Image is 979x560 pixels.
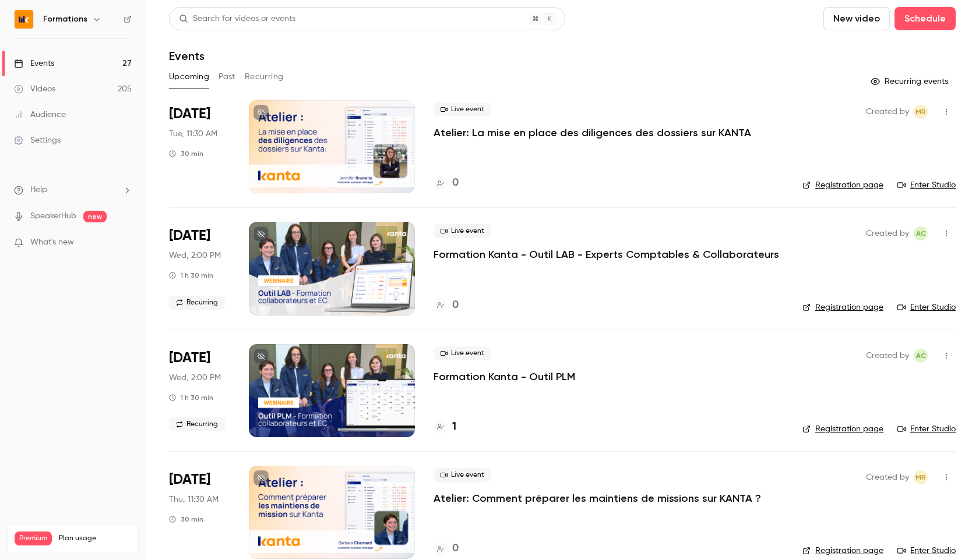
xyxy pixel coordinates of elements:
[866,105,909,119] span: Created by
[169,296,225,310] span: Recurring
[169,494,219,505] span: Thu, 11:30 AM
[802,179,883,191] a: Registration page
[897,179,956,191] a: Enter Studio
[169,222,230,315] div: Sep 24 Wed, 2:00 PM (Europe/Paris)
[434,419,456,435] a: 1
[434,102,491,116] span: Live event
[43,13,87,25] h6: Formations
[434,370,575,384] a: Formation Kanta - Outil PLM
[169,271,213,280] div: 1 h 30 min
[434,346,491,360] span: Live event
[169,100,230,193] div: Sep 23 Tue, 11:30 AM (Europe/Paris)
[452,419,456,435] h4: 1
[179,13,295,25] div: Search for videos or events
[866,349,909,363] span: Created by
[802,545,883,557] a: Registration page
[914,105,928,119] span: Marion Roquet
[83,211,107,222] span: new
[434,491,761,505] a: Atelier: Comment préparer les maintiens de missions sur KANTA ?
[14,83,55,95] div: Videos
[897,423,956,435] a: Enter Studio
[897,545,956,557] a: Enter Studio
[865,72,956,91] button: Recurring events
[434,126,751,140] a: Atelier: La mise en place des diligences des dossiers sur KANTA
[169,515,203,524] div: 30 min
[30,184,47,196] span: Help
[916,226,926,240] span: AC
[897,302,956,313] a: Enter Studio
[219,68,235,86] button: Past
[434,468,491,482] span: Live event
[823,7,890,30] button: New video
[915,470,926,484] span: MR
[14,184,132,196] li: help-dropdown-opener
[914,470,928,484] span: Marion Roquet
[169,417,225,431] span: Recurring
[452,175,459,191] h4: 0
[452,297,459,313] h4: 0
[452,541,459,557] h4: 0
[866,226,909,240] span: Created by
[169,393,213,402] div: 1 h 30 min
[434,541,459,557] a: 0
[59,534,131,543] span: Plan usage
[434,247,779,261] a: Formation Kanta - Outil LAB - Experts Comptables & Collaborateurs
[14,134,61,146] div: Settings
[169,349,210,367] span: [DATE]
[169,344,230,437] div: Sep 24 Wed, 2:00 PM (Europe/Paris)
[169,250,221,261] span: Wed, 2:00 PM
[169,149,203,158] div: 30 min
[915,105,926,119] span: MR
[169,470,210,489] span: [DATE]
[245,68,284,86] button: Recurring
[30,210,76,222] a: SpeakerHub
[802,302,883,313] a: Registration page
[895,7,956,30] button: Schedule
[169,105,210,123] span: [DATE]
[15,531,52,545] span: Premium
[914,349,928,363] span: Anaïs Cachelou
[15,10,33,29] img: Formations
[169,128,217,140] span: Tue, 11:30 AM
[30,236,74,249] span: What's new
[914,226,928,240] span: Anaïs Cachelou
[434,175,459,191] a: 0
[434,297,459,313] a: 0
[14,58,54,69] div: Events
[14,109,66,120] div: Audience
[866,470,909,484] span: Created by
[169,226,210,245] span: [DATE]
[916,349,926,363] span: AC
[169,68,209,86] button: Upcoming
[169,466,230,559] div: Sep 25 Thu, 11:30 AM (Europe/Paris)
[434,224,491,238] span: Live event
[118,238,132,248] iframe: Noticeable Trigger
[169,372,221,384] span: Wed, 2:00 PM
[169,49,205,63] h1: Events
[802,423,883,435] a: Registration page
